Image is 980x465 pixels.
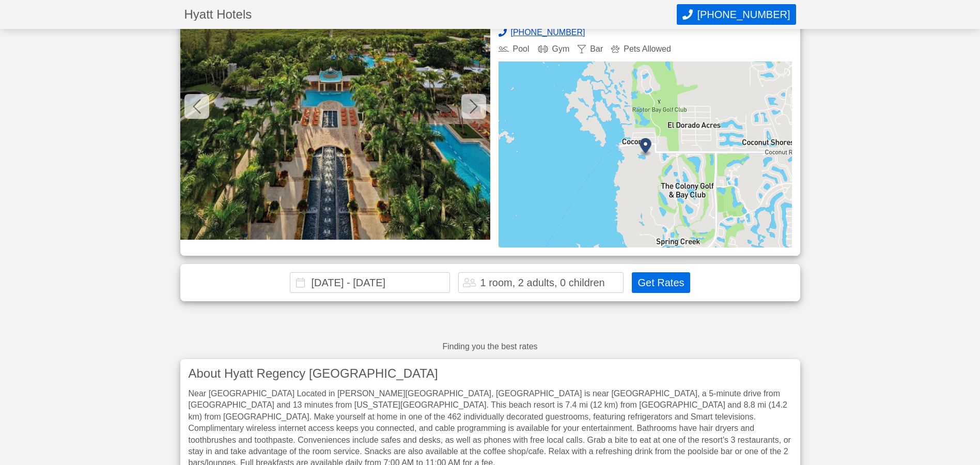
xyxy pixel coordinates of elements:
[189,367,792,380] h3: About Hyatt Regency [GEOGRAPHIC_DATA]
[184,8,677,21] h1: Hyatt Hotels
[511,28,585,37] span: [PHONE_NUMBER]
[499,45,530,53] div: Pool
[442,343,537,351] div: Finding you the best rates
[632,272,690,293] button: Get Rates
[499,61,792,247] img: map
[697,9,790,21] span: [PHONE_NUMBER]
[578,45,603,53] div: Bar
[611,45,671,53] div: Pets Allowed
[290,272,450,293] input: Choose Dates
[480,277,604,288] div: 1 room, 2 adults, 0 children
[677,4,796,25] button: Call
[538,45,570,53] div: Gym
